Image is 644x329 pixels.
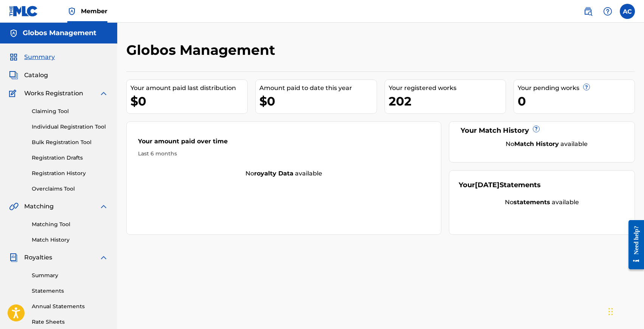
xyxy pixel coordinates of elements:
div: User Menu [620,4,635,19]
span: ? [533,126,539,132]
img: help [603,7,612,16]
a: Annual Statements [32,303,108,310]
a: CatalogCatalog [9,71,48,80]
img: search [583,7,593,16]
div: No available [459,198,625,207]
div: Last 6 months [138,150,430,158]
div: Your Statements [459,180,541,190]
img: Accounts [9,29,18,38]
div: $0 [130,93,247,110]
a: Overclaims Tool [32,185,108,193]
div: Help [600,4,615,19]
img: Catalog [9,71,18,80]
strong: Match History [514,140,559,147]
img: expand [99,89,108,98]
img: Matching [9,202,19,211]
div: Your amount paid last distribution [130,84,247,93]
div: Your pending works [518,84,635,93]
a: Public Search [580,4,596,19]
a: Claiming Tool [32,107,108,115]
a: Summary [32,272,108,279]
div: $0 [259,93,376,110]
strong: statements [514,199,550,206]
div: No available [468,140,625,149]
a: Statements [32,287,108,295]
a: SummarySummary [9,53,55,62]
div: Your Match History [459,126,625,136]
img: Top Rightsholder [67,7,76,16]
img: expand [99,253,108,262]
span: ? [583,84,590,90]
div: Trascina [608,300,613,323]
div: 0 [518,93,635,110]
a: Individual Registration Tool [32,123,108,131]
span: Matching [24,202,54,211]
span: Catalog [24,71,48,80]
img: Royalties [9,253,18,262]
div: 202 [389,93,506,110]
div: Your registered works [389,84,506,93]
div: No available [127,169,441,178]
span: Works Registration [24,89,83,98]
a: Matching Tool [32,220,108,228]
h5: Globos Management [23,29,96,37]
iframe: Resource Center [623,214,644,275]
span: Member [81,7,107,16]
a: Registration Drafts [32,154,108,162]
div: Amount paid to date this year [259,84,376,93]
span: Royalties [24,253,52,262]
img: expand [99,202,108,211]
iframe: Chat Widget [606,293,644,329]
a: Match History [32,236,108,244]
a: Rate Sheets [32,318,108,326]
div: Widget chat [606,293,644,329]
strong: royalty data [254,170,293,177]
span: Summary [24,53,55,62]
h2: Globos Management [126,42,279,59]
span: [DATE] [475,181,500,189]
div: Your amount paid over time [138,137,430,150]
img: Summary [9,53,18,62]
img: Works Registration [9,89,19,98]
img: MLC Logo [9,6,38,17]
a: Registration History [32,169,108,177]
a: Bulk Registration Tool [32,138,108,146]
